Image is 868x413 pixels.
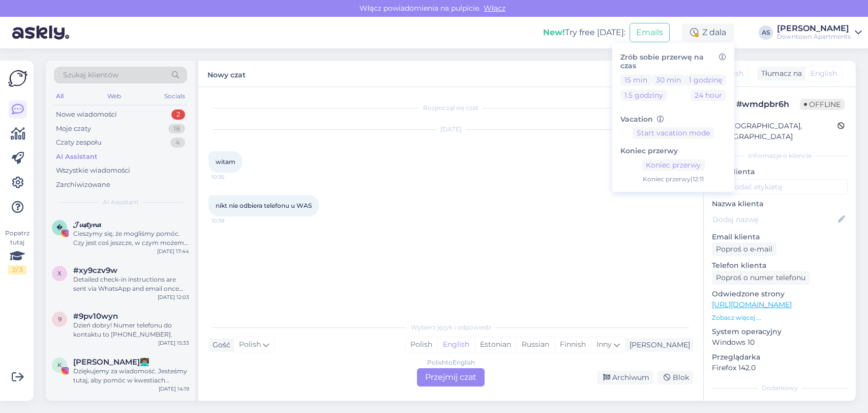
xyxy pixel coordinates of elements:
p: System operacyjny [712,326,848,337]
div: [DATE] 17:44 [157,247,189,255]
h6: Zrób sobie przerwę na czas [620,53,726,70]
p: Odwiedzone strony [712,289,848,299]
div: AI Assistant [56,152,98,162]
div: 2 [171,109,185,120]
div: Polish to English [427,358,475,367]
span: English [811,68,837,79]
div: 18 [168,124,185,134]
button: 15 min [620,74,651,86]
div: Russian [516,337,554,352]
span: Offline [800,99,845,110]
p: Tagi klienta [712,167,848,177]
div: Czaty zespołu [56,137,102,148]
div: Blok [657,371,693,384]
button: 30 min [652,74,685,86]
span: 𝓙𝓾𝓼𝓽𝔂𝓷𝓪 [73,220,101,229]
button: Koniec przerwy [642,159,705,171]
span: AI Assistant [103,198,139,207]
span: witam [216,158,235,166]
div: Wszystkie wiadomości [56,166,130,176]
div: Finnish [554,337,591,352]
div: # wmdpbr6h [736,98,800,111]
div: Dzień dobry! Numer telefonu do kontaktu to [PHONE_NUMBER]. [73,321,189,339]
span: 10:36 [212,173,250,181]
span: x [57,269,62,277]
h6: Koniec przerwy [620,147,726,156]
span: Włącz [481,4,508,13]
span: Inny [596,340,612,349]
div: AS [759,25,773,40]
div: Przejmij czat [417,368,485,387]
button: Emails [630,23,670,42]
button: 24 hour [691,90,726,101]
input: Dodaj nazwę [712,214,836,225]
label: Nowy czat [207,67,246,80]
div: Poproś o e-mail [712,242,776,256]
div: [DATE] [208,125,693,134]
img: Askly Logo [8,69,27,88]
span: � [56,224,63,231]
span: #9pv10wyn [73,312,118,321]
p: Email klienta [712,232,848,242]
span: Kamil Grzelak👨🏽‍💻 [73,357,149,367]
button: 1.5 godziny [620,90,667,101]
span: Szukaj klientów [63,70,118,80]
div: 2 / 3 [8,265,26,274]
div: Downtown Apartments [777,33,851,41]
div: Popatrz tutaj [8,229,26,274]
div: Koniec przerwy | 12:11 [620,175,726,184]
div: [PERSON_NAME] [777,24,851,33]
div: [DATE] 12:03 [158,293,189,301]
div: Cieszymy się, że mogliśmy pomóc. Czy jest coś jeszcze, w czym możemy Państwu pomóc w związku z na... [73,229,189,247]
h6: Vacation [620,115,726,124]
span: nikt nie odbiera telefonu u WAS [216,202,312,209]
button: 1 godzinę [685,74,726,86]
p: Przeglądarka [712,352,848,363]
div: Socials [162,90,187,103]
div: [DATE] 15:33 [158,339,189,347]
p: Firefox 142.0 [712,363,848,373]
div: Estonian [474,337,516,352]
div: All [54,90,66,103]
p: Zobacz więcej ... [712,313,848,322]
div: Polish [405,337,437,352]
p: Telefon klienta [712,260,848,271]
div: Dziękujemy za wiadomość. Jesteśmy tutaj, aby pomóc w kwestiach związanych z naszymi apartamentami... [73,367,189,385]
div: Informacje o kliencie [712,151,848,160]
p: Windows 10 [712,337,848,348]
a: [URL][DOMAIN_NAME] [712,300,792,309]
span: #xy9czv9w [73,266,117,275]
a: [PERSON_NAME]Downtown Apartments [777,24,862,41]
div: Zarchiwizowane [56,180,110,190]
div: Tłumacz na [757,68,802,79]
div: Dodatkowy [712,383,848,393]
input: Dodać etykietę [712,179,848,195]
div: Detailed check-in instructions are sent via WhatsApp and email once the apartment is ready for ch... [73,275,189,293]
div: English [437,337,474,352]
div: Gość [208,340,230,350]
div: [DATE] 14:19 [159,385,189,393]
p: Notatki [712,399,848,409]
span: 9 [58,315,62,323]
div: Wybierz język i odpowiedz [208,323,693,332]
div: 4 [170,137,185,148]
b: New! [543,27,565,37]
span: K [57,361,62,369]
div: Nowe wiadomości [56,109,117,120]
div: Rozpoczął się czat [208,103,693,113]
div: Poproś o numer telefonu [712,271,810,285]
div: [GEOGRAPHIC_DATA], [GEOGRAPHIC_DATA] [715,121,837,142]
div: [PERSON_NAME] [625,340,690,350]
div: Z dala [682,23,734,42]
button: Start vacation mode [633,128,714,139]
span: Polish [239,339,261,350]
div: Try free [DATE]: [543,26,625,39]
div: Moje czaty [56,124,91,134]
span: 10:38 [212,217,250,225]
div: Archiwum [597,371,653,384]
div: Web [105,90,123,103]
p: Nazwa klienta [712,199,848,209]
